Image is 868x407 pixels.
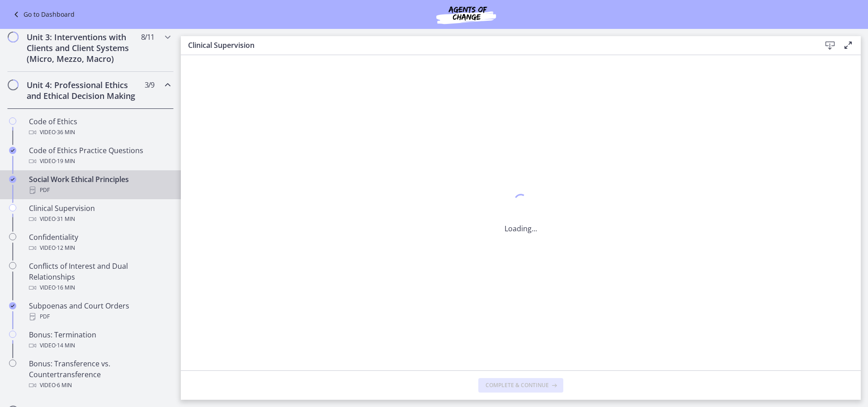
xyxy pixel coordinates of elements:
[29,282,170,293] div: Video
[478,378,563,393] button: Complete & continue
[56,214,75,225] span: · 31 min
[412,4,520,25] img: Agents of Change
[486,382,549,389] span: Complete & continue
[27,32,137,64] h2: Unit 3: Interventions with Clients and Client Systems (Micro, Mezzo, Macro)
[11,9,75,20] a: Go to Dashboard
[29,203,170,225] div: Clinical Supervision
[56,156,75,167] span: · 19 min
[56,340,75,351] span: · 14 min
[56,243,75,253] span: · 12 min
[56,380,72,391] span: · 6 min
[56,127,75,138] span: · 36 min
[29,156,170,167] div: Video
[29,243,170,253] div: Video
[9,147,16,154] i: Completed
[29,358,170,391] div: Bonus: Transference vs. Countertransference
[29,116,170,138] div: Code of Ethics
[29,174,170,196] div: Social Work Ethical Principles
[29,329,170,351] div: Bonus: Termination
[29,261,170,293] div: Conflicts of Interest and Dual Relationships
[29,214,170,225] div: Video
[29,300,170,322] div: Subpoenas and Court Orders
[505,223,537,234] p: Loading...
[145,80,154,90] span: 3 / 9
[505,192,537,212] div: 1
[29,232,170,253] div: Confidentiality
[9,302,16,309] i: Completed
[56,282,75,293] span: · 16 min
[29,145,170,167] div: Code of Ethics Practice Questions
[29,185,170,196] div: PDF
[141,32,154,42] span: 8 / 11
[27,80,137,101] h2: Unit 4: Professional Ethics and Ethical Decision Making
[29,380,170,391] div: Video
[29,311,170,322] div: PDF
[188,40,807,51] h3: Clinical Supervision
[29,127,170,138] div: Video
[9,176,16,183] i: Completed
[29,340,170,351] div: Video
